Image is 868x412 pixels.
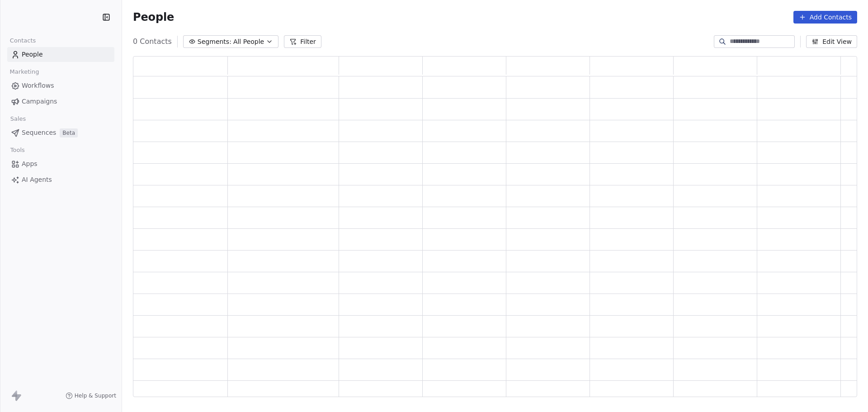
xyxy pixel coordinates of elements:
[22,81,54,90] span: Workflows
[60,128,78,137] span: Beta
[7,94,114,109] a: Campaigns
[133,10,174,24] span: People
[7,125,114,140] a: SequencesBeta
[7,156,114,171] a: Apps
[284,35,321,48] button: Filter
[6,65,43,79] span: Marketing
[7,78,114,93] a: Workflows
[22,50,43,59] span: People
[6,112,30,126] span: Sales
[22,128,56,137] span: Sequences
[66,392,116,399] a: Help & Support
[7,47,114,62] a: People
[793,11,857,24] button: Add Contacts
[133,36,172,47] span: 0 Contacts
[806,35,857,48] button: Edit View
[75,392,116,399] span: Help & Support
[22,159,38,169] span: Apps
[6,34,40,47] span: Contacts
[233,37,264,47] span: All People
[198,37,231,47] span: Segments:
[22,175,52,185] span: AI Agents
[22,97,57,106] span: Campaigns
[6,143,28,157] span: Tools
[7,172,114,187] a: AI Agents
